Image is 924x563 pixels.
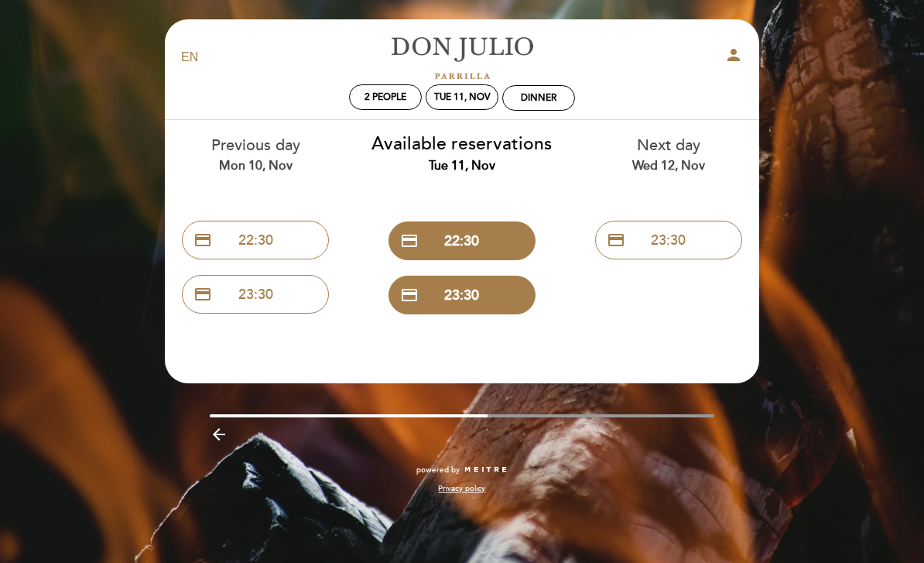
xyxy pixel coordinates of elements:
button: credit_card 22:30 [388,221,536,260]
span: credit_card [193,285,212,304]
span: credit_card [607,231,625,249]
span: credit_card [400,232,419,250]
a: powered by [416,465,508,475]
button: person [724,46,743,70]
span: credit_card [400,286,419,304]
button: credit_card 23:30 [388,276,536,314]
a: Privacy policy [438,483,485,494]
div: Mon 10, Nov [164,157,347,175]
button: credit_card 23:30 [595,221,742,259]
div: Tue 11, Nov [434,91,491,103]
a: [PERSON_NAME] [365,36,559,79]
div: Wed 12, Nov [577,157,760,175]
div: Next day [577,135,760,174]
img: MEITRE [464,466,508,474]
button: credit_card 23:30 [182,275,329,314]
span: credit_card [193,231,212,249]
div: Previous day [164,135,347,174]
button: credit_card 22:30 [182,221,329,259]
i: arrow_backward [210,425,228,444]
div: Available reservations [371,132,554,175]
span: powered by [416,465,460,475]
div: Dinner [521,92,556,104]
span: 2 people [364,91,406,103]
div: Tue 11, Nov [371,157,554,175]
i: person [724,46,743,64]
